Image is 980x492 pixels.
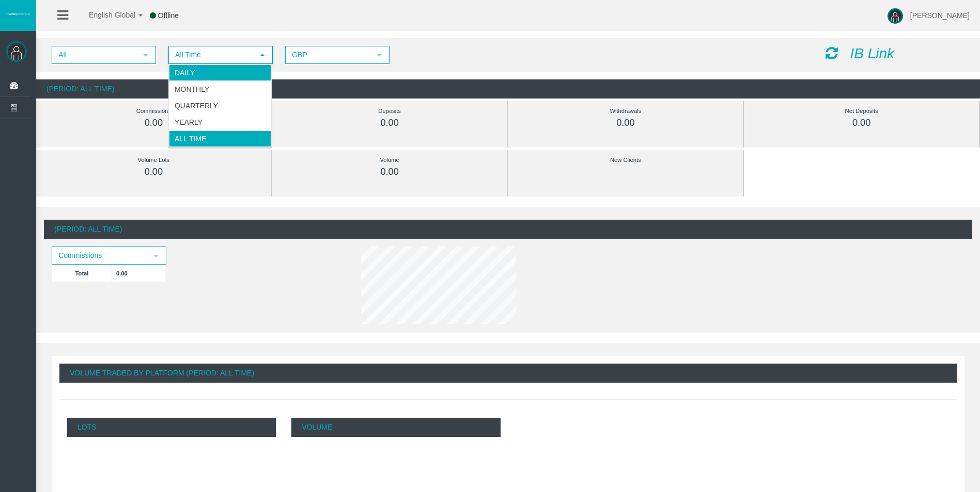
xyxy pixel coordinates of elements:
[532,154,720,166] div: New Clients
[169,47,253,63] span: All Time
[767,117,956,129] div: 0.00
[295,105,484,117] div: Deposits
[169,97,271,114] li: Quarterly
[532,117,720,129] div: 0.00
[59,364,957,383] div: Volume Traded By Platform (Period: All Time)
[767,105,956,117] div: Net Deposits
[158,11,179,20] span: Offline
[888,8,903,24] img: user-image
[53,248,147,264] span: Commissions
[295,166,484,178] div: 0.00
[67,418,276,437] p: Lots
[286,47,370,63] span: GBP
[59,105,248,117] div: Commissions
[169,64,271,81] li: Daily
[112,265,166,282] td: 0.00
[258,51,267,59] span: select
[169,130,271,147] li: All Time
[59,166,248,178] div: 0.00
[59,154,248,166] div: Volume Lots
[52,265,112,282] td: Total
[169,114,271,130] li: Yearly
[53,47,136,63] span: All
[75,11,135,19] span: English Global
[36,79,980,99] div: (Period: All Time)
[295,117,484,129] div: 0.00
[142,51,150,59] span: select
[5,12,31,16] img: logo.svg
[295,154,484,166] div: Volume
[850,45,894,61] i: IB Link
[291,418,500,437] p: Volume
[44,220,972,239] div: (Period: All Time)
[169,81,271,97] li: Monthly
[152,252,160,260] span: select
[59,117,248,129] div: 0.00
[532,105,720,117] div: Withdrawals
[826,46,838,60] i: Reload Dashboard
[910,11,970,20] span: [PERSON_NAME]
[375,51,383,59] span: select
